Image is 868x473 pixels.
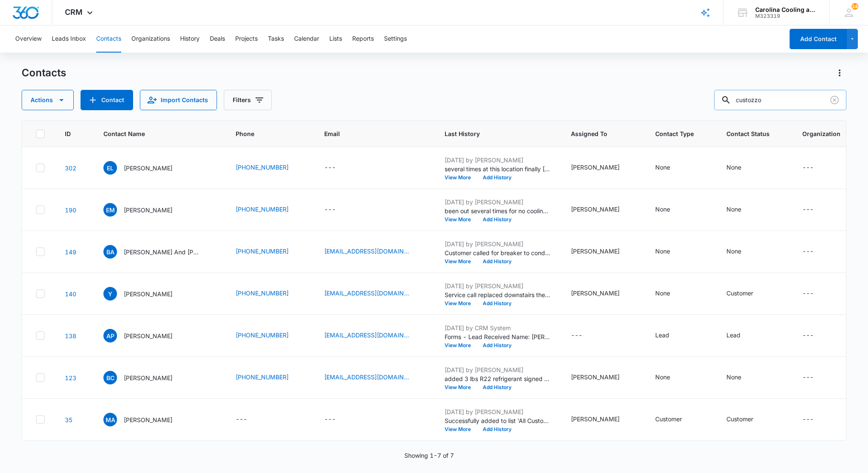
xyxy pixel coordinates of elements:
[65,129,71,138] span: ID
[445,206,551,215] p: been out several times for no cooling customer has requested that we find [PERSON_NAME] and conde...
[726,289,768,299] div: Contact Status - Customer - Select to Edit Field
[324,205,351,215] div: Email - - Select to Edit Field
[324,129,412,138] span: Email
[802,331,814,341] div: ---
[571,129,623,138] span: Assigned To
[103,203,117,217] span: EM
[103,329,188,342] div: Contact Name - Aditi Patel - Select to Edit Field
[445,259,477,264] button: View More
[445,239,551,248] p: [DATE] by [PERSON_NAME]
[445,129,538,138] span: Last History
[180,25,200,53] button: History
[655,163,685,173] div: Contact Type - None - Select to Edit Field
[655,289,670,298] div: None
[445,290,551,299] p: Service call replaced downstairs thermostat and signed customer up on 1 system zone maintenance.
[65,332,76,339] a: Navigate to contact details page for Aditi Patel
[52,25,86,53] button: Leads Inbox
[828,93,841,107] button: Clear
[103,371,117,384] span: BC
[655,373,670,381] div: None
[655,331,669,339] div: Lead
[236,247,289,256] a: [PHONE_NUMBER]
[802,129,840,138] span: Organization
[236,247,304,257] div: Phone - (248) 894-3263 - Select to Edit Field
[236,205,289,214] a: [PHONE_NUMBER]
[65,248,76,256] a: Navigate to contact details page for Brian And Andrea Gorman
[329,25,342,53] button: Lists
[124,206,172,214] p: [PERSON_NAME]
[655,415,682,423] div: Customer
[96,25,121,53] button: Contacts
[802,163,829,173] div: Organization - - Select to Edit Field
[22,90,74,110] button: Actions
[404,451,454,460] p: Showing 1-7 of 7
[802,373,814,383] div: ---
[571,247,620,256] div: [PERSON_NAME]
[655,373,685,383] div: Contact Type - None - Select to Edit Field
[726,373,757,383] div: Contact Status - None - Select to Edit Field
[324,415,351,425] div: Email - - Select to Edit Field
[802,289,829,299] div: Organization - - Select to Edit Field
[236,331,289,339] a: [PHONE_NUMBER]
[224,90,272,110] button: Filters
[655,247,670,256] div: None
[445,416,551,425] p: Successfully added to list 'All Customers'.
[655,163,670,172] div: None
[268,25,284,53] button: Tasks
[324,163,351,173] div: Email - - Select to Edit Field
[103,161,117,175] span: EL
[65,206,76,214] a: Navigate to contact details page for Ellen Mcveigh
[571,415,620,423] div: [PERSON_NAME]
[103,245,117,259] span: BA
[726,205,757,215] div: Contact Status - None - Select to Edit Field
[445,343,477,348] button: View More
[445,374,551,383] p: added 3 lbs R22 refrigerant signed up for new system maintenance 1 system Quoted system replacement
[655,415,697,425] div: Contact Type - Customer - Select to Edit Field
[65,374,76,381] a: Navigate to contact details page for Brian Custozzo
[571,163,620,172] div: [PERSON_NAME]
[445,281,551,290] p: [DATE] by [PERSON_NAME]
[726,205,741,214] div: None
[236,205,304,215] div: Phone - (203) 482-1097 - Select to Edit Field
[65,290,76,298] a: Navigate to contact details page for Yvette
[726,373,741,381] div: None
[236,331,304,341] div: Phone - (775) 986-5200 - Select to Edit Field
[726,247,741,256] div: None
[802,247,814,257] div: ---
[103,413,117,426] span: MA
[571,205,635,215] div: Assigned To - Robert Romanelli - Select to Edit Field
[726,415,753,423] div: Customer
[81,90,133,110] button: Add Contact
[124,248,200,256] p: [PERSON_NAME] And [PERSON_NAME]
[324,415,336,425] div: ---
[103,203,188,217] div: Contact Name - Ellen Mcveigh - Select to Edit Field
[445,427,477,432] button: View More
[755,13,817,19] div: account id
[477,301,517,306] button: Add History
[477,175,517,180] button: Add History
[352,25,374,53] button: Reports
[236,373,304,383] div: Phone - (585) 880-9830 - Select to Edit Field
[571,205,620,214] div: [PERSON_NAME]
[22,67,66,79] h1: Contacts
[802,247,829,257] div: Organization - - Select to Edit Field
[103,329,117,342] span: AP
[571,373,635,383] div: Assigned To - Robert Romanelli - Select to Edit Field
[802,205,814,215] div: ---
[140,90,217,110] button: Import Contacts
[726,331,756,341] div: Contact Status - Lead - Select to Edit Field
[131,25,170,53] button: Organizations
[726,247,757,257] div: Contact Status - None - Select to Edit Field
[103,161,188,175] div: Contact Name - Edward Lyons - Select to Edit Field
[477,217,517,222] button: Add History
[124,331,172,340] p: [PERSON_NAME]
[571,247,635,257] div: Assigned To - Robert Romanelli - Select to Edit Field
[477,385,517,390] button: Add History
[65,8,83,17] span: CRM
[571,289,635,299] div: Assigned To - Robert Romanelli - Select to Edit Field
[655,289,685,299] div: Contact Type - None - Select to Edit Field
[384,25,407,53] button: Settings
[571,331,582,341] div: ---
[15,25,42,53] button: Overview
[726,163,741,172] div: None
